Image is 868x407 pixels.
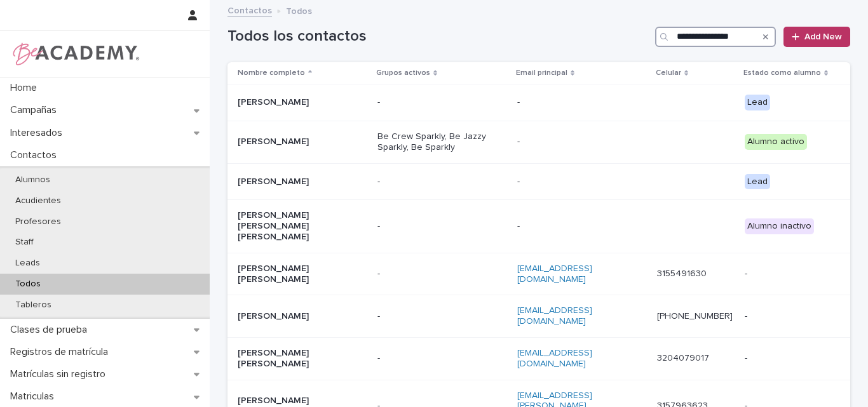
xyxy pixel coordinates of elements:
p: Home [5,82,47,94]
p: - [377,311,505,322]
p: Alumnos [5,175,60,185]
p: [PERSON_NAME] [PERSON_NAME] [PERSON_NAME] [238,210,365,242]
p: Todos [286,3,312,17]
p: - [517,137,644,147]
a: [EMAIL_ADDRESS][DOMAIN_NAME] [517,349,592,368]
img: WPrjXfSUmiLcdUfaYY4Q [10,41,140,67]
input: Search [655,27,776,47]
div: Alumno inactivo [745,218,814,234]
p: - [377,269,505,279]
p: Profesores [5,217,71,227]
a: [EMAIL_ADDRESS][DOMAIN_NAME] [517,306,592,326]
p: Acudientes [5,196,71,206]
span: Add New [804,32,842,41]
p: Staff [5,237,44,248]
div: Alumno activo [745,134,807,150]
p: - [377,97,505,108]
p: Todos [5,279,51,290]
p: Clases de prueba [5,324,97,336]
tr: [PERSON_NAME]Be Crew Sparkly, Be Jazzy Sparkly, Be Sparkly- Alumno activo [227,121,850,163]
a: Contactos [227,3,272,17]
p: Contactos [5,149,67,161]
p: [PERSON_NAME] [PERSON_NAME] [238,264,365,285]
div: Lead [745,174,770,190]
a: [EMAIL_ADDRESS][DOMAIN_NAME] [517,264,592,284]
p: Matrículas sin registro [5,368,116,380]
tr: [PERSON_NAME]-- Lead [227,84,850,121]
p: Registros de matrícula [5,346,118,358]
tr: [PERSON_NAME] [PERSON_NAME] [PERSON_NAME]-- Alumno inactivo [227,200,850,253]
h1: Todos los contactos [227,27,650,46]
a: Add New [783,27,850,47]
p: Leads [5,258,50,269]
p: - [745,311,830,322]
tr: [PERSON_NAME]-[EMAIL_ADDRESS][DOMAIN_NAME][PHONE_NUMBER] - [227,295,850,338]
p: - [517,177,644,187]
p: Grupos activos [376,66,430,80]
div: Lead [745,95,770,110]
p: [PERSON_NAME] [PERSON_NAME] [238,348,365,370]
p: Interesados [5,127,72,139]
p: - [377,221,505,232]
p: - [517,221,644,232]
tr: [PERSON_NAME] [PERSON_NAME]-[EMAIL_ADDRESS][DOMAIN_NAME]3204079017 - [227,337,850,380]
p: - [517,97,644,108]
p: Campañas [5,104,67,116]
p: Nombre completo [238,66,305,80]
p: - [377,353,505,364]
p: Be Crew Sparkly, Be Jazzy Sparkly, Be Sparkly [377,131,505,153]
p: [PERSON_NAME] [238,97,365,108]
p: - [745,353,830,364]
p: [PERSON_NAME] [238,311,365,322]
p: [PERSON_NAME] [238,177,365,187]
a: 3204079017 [657,354,709,363]
p: Celular [656,66,681,80]
a: 3155491630 [657,269,707,278]
p: Tableros [5,300,62,310]
tr: [PERSON_NAME]-- Lead [227,163,850,200]
p: - [745,269,830,279]
tr: [PERSON_NAME] [PERSON_NAME]-[EMAIL_ADDRESS][DOMAIN_NAME]3155491630 - [227,253,850,295]
p: Email principal [516,66,567,80]
p: [PERSON_NAME] [238,137,365,147]
p: Matriculas [5,390,64,403]
p: Estado como alumno [743,66,821,80]
a: [PHONE_NUMBER] [657,312,733,321]
p: - [377,177,505,187]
